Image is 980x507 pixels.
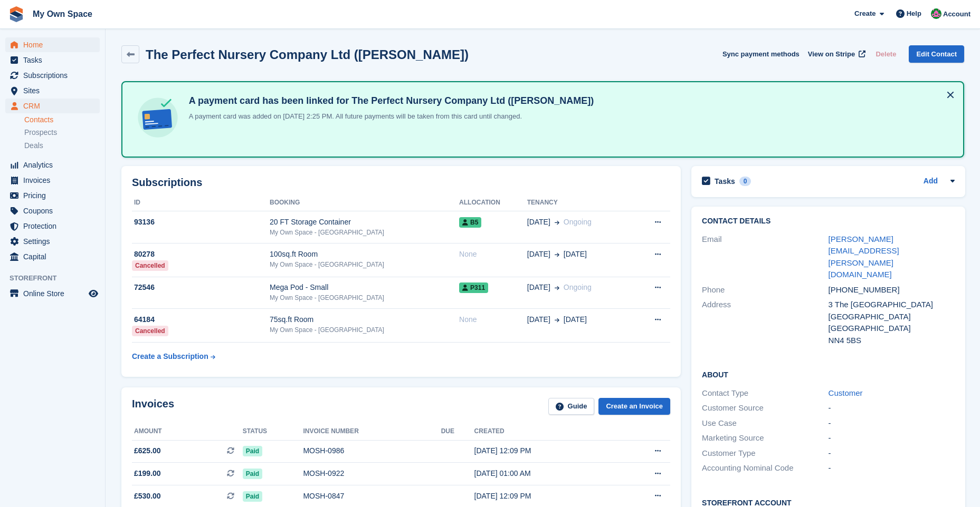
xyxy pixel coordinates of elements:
[564,249,587,260] span: [DATE]
[829,402,955,414] div: -
[808,49,855,60] span: View on Stripe
[527,282,550,293] span: [DATE]
[598,398,670,415] a: Create an Invoice
[829,284,955,296] div: [PHONE_NUMBER]
[829,335,955,347] div: NN4 5BS
[23,53,87,67] span: Tasks
[702,369,955,379] h2: About
[459,282,488,293] span: P311
[474,491,616,502] div: [DATE] 12:09 PM
[739,177,751,186] div: 0
[702,417,828,430] div: Use Case
[28,5,97,23] a: My Own Space
[24,141,43,151] span: Deals
[270,325,459,335] div: My Own Space - [GEOGRAPHIC_DATA]
[303,423,441,440] th: Invoice number
[270,217,459,228] div: 20 FT Storage Container
[5,83,100,98] a: menu
[702,447,828,460] div: Customer Type
[441,423,474,440] th: Due
[132,282,270,293] div: 72546
[459,314,527,325] div: None
[5,173,100,188] a: menu
[722,45,800,63] button: Sync payment methods
[5,37,100,52] a: menu
[24,115,100,125] a: Contacts
[132,351,208,362] div: Create a Subscription
[5,234,100,249] a: menu
[270,260,459,269] div: My Own Space - [GEOGRAPHIC_DATA]
[5,99,100,113] a: menu
[185,95,594,107] h4: A payment card has been linked for The Perfect Nursery Company Ltd ([PERSON_NAME])
[459,194,527,211] th: Allocation
[5,53,100,67] a: menu
[474,423,616,440] th: Created
[804,45,868,63] a: View on Stripe
[702,284,828,296] div: Phone
[23,68,87,83] span: Subscriptions
[829,432,955,444] div: -
[907,8,921,19] span: Help
[134,468,161,479] span: £199.00
[702,432,828,444] div: Marketing Source
[459,249,527,260] div: None
[564,314,587,325] span: [DATE]
[134,445,161,456] span: £625.00
[243,446,262,456] span: Paid
[931,8,941,19] img: Lucy Parry
[527,194,634,211] th: Tenancy
[185,111,554,122] p: A payment card was added on [DATE] 2:25 PM. All future payments will be taken from this card unti...
[87,287,100,300] a: Preview store
[474,468,616,479] div: [DATE] 01:00 AM
[909,45,964,63] a: Edit Contact
[5,188,100,203] a: menu
[23,83,87,98] span: Sites
[474,445,616,456] div: [DATE] 12:09 PM
[829,235,899,279] a: [PERSON_NAME][EMAIL_ADDRESS][PERSON_NAME][DOMAIN_NAME]
[243,491,262,502] span: Paid
[270,249,459,260] div: 100sq.ft Room
[5,249,100,264] a: menu
[132,194,270,211] th: ID
[702,233,828,281] div: Email
[829,462,955,474] div: -
[527,249,550,260] span: [DATE]
[5,219,100,233] a: menu
[5,286,100,301] a: menu
[9,273,105,284] span: Storefront
[23,158,87,172] span: Analytics
[132,217,270,228] div: 93136
[702,462,828,474] div: Accounting Nominal Code
[132,423,243,440] th: Amount
[564,218,592,226] span: Ongoing
[243,469,262,479] span: Paid
[132,347,215,366] a: Create a Subscription
[23,99,87,113] span: CRM
[564,283,592,291] span: Ongoing
[23,219,87,233] span: Protection
[702,387,828,399] div: Contact Type
[134,491,161,502] span: £530.00
[829,447,955,460] div: -
[924,175,938,188] a: Add
[24,140,100,151] a: Deals
[23,203,87,218] span: Coupons
[132,326,168,336] div: Cancelled
[527,314,550,325] span: [DATE]
[303,468,441,479] div: MOSH-0922
[23,249,87,264] span: Capital
[270,293,459,303] div: My Own Space - [GEOGRAPHIC_DATA]
[5,68,100,83] a: menu
[548,398,595,415] a: Guide
[23,37,87,52] span: Home
[459,217,481,228] span: B5
[5,158,100,172] a: menu
[270,228,459,237] div: My Own Space - [GEOGRAPHIC_DATA]
[854,8,876,19] span: Create
[829,388,863,397] a: Customer
[132,260,168,271] div: Cancelled
[303,491,441,502] div: MOSH-0847
[23,173,87,188] span: Invoices
[24,127,100,138] a: Prospects
[243,423,303,440] th: Status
